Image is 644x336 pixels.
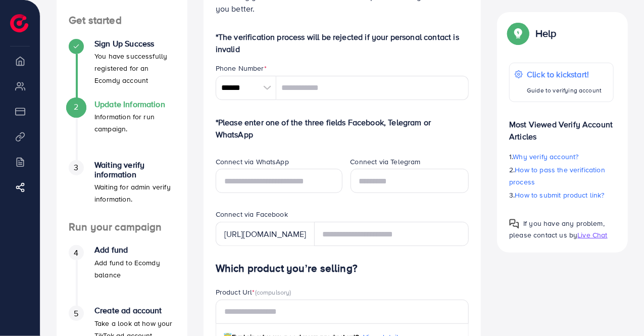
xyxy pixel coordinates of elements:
h4: Update Information [94,100,175,109]
span: 4 [74,247,78,259]
p: Information for run campaign. [94,111,175,135]
p: Click to kickstart! [527,68,602,80]
span: 2 [74,101,78,113]
h4: Create ad account [94,306,175,315]
h4: Waiting verify information [94,160,175,179]
p: *Please enter one of the three fields Facebook, Telegram or WhatsApp [216,116,469,140]
li: Waiting verify information [57,160,187,221]
h4: Sign Up Success [94,39,175,49]
img: Popup guide [509,24,527,42]
p: 2. [509,164,614,188]
p: Guide to verifying account [527,84,602,97]
li: Sign Up Success [57,39,187,100]
label: Product Url [216,287,291,297]
span: 3 [74,162,78,173]
label: Connect via WhatsApp [216,157,289,167]
li: Update Information [57,100,187,160]
iframe: Chat [601,291,636,328]
li: Add fund [57,245,187,306]
label: Connect via Telegram [351,157,421,167]
h4: Run your campaign [57,221,187,233]
span: How to submit product link? [515,190,605,200]
label: Phone Number [216,63,267,73]
p: Help [535,27,557,39]
p: You have successfully registered for an Ecomdy account [94,50,175,86]
img: logo [10,14,28,32]
span: 5 [74,308,78,319]
span: Live Chat [577,230,607,240]
span: If you have any problem, please contact us by [509,218,605,240]
p: Most Viewed Verify Account Articles [509,110,614,142]
p: Waiting for admin verify information. [94,181,175,205]
p: 1. [509,151,614,163]
h4: Get started [57,14,187,27]
img: Popup guide [509,219,519,229]
span: (compulsory) [255,287,291,297]
p: 3. [509,189,614,201]
span: How to pass the verification process [509,165,605,187]
p: *The verification process will be rejected if your personal contact is invalid [216,31,469,55]
h4: Which product you’re selling? [216,262,469,275]
h4: Add fund [94,245,175,255]
span: Why verify account? [513,152,579,162]
div: [URL][DOMAIN_NAME] [216,222,315,246]
p: Add fund to Ecomdy balance [94,257,175,281]
label: Connect via Facebook [216,209,288,219]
